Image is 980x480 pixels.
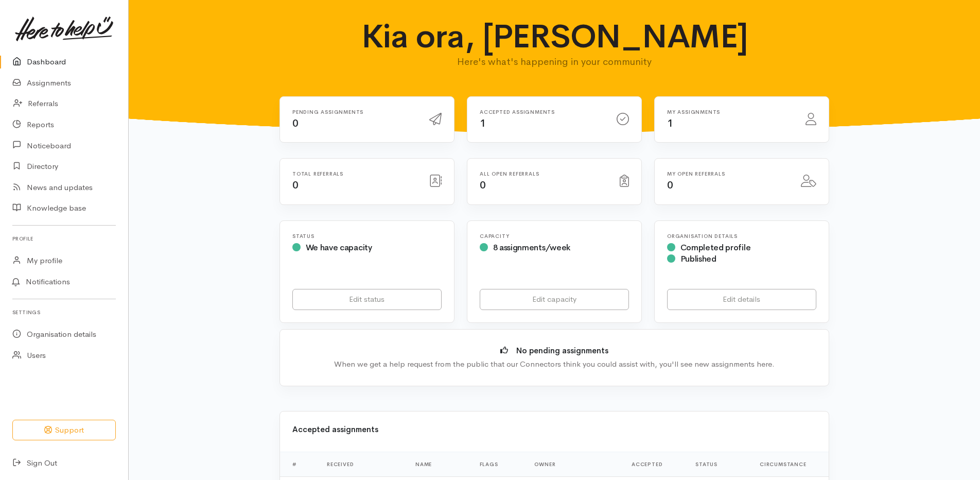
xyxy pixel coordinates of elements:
[12,420,116,441] button: Support
[12,305,116,319] h6: Settings
[306,242,372,253] span: We have capacity
[526,452,623,477] th: Owner
[667,179,673,192] span: 0
[407,452,471,477] th: Name
[295,358,813,370] div: When we get a help request from the public that our Connectors think you could assist with, you'l...
[480,289,629,310] a: Edit capacity
[667,117,673,130] span: 1
[292,117,299,130] span: 0
[292,179,299,192] span: 0
[12,232,116,246] h6: Profile
[751,452,829,477] th: Circumstance
[480,179,486,192] span: 0
[292,424,378,434] b: Accepted assignments
[667,289,816,310] a: Edit details
[680,253,716,264] span: Published
[471,452,526,477] th: Flags
[292,171,417,177] h6: Total referrals
[480,109,604,115] h6: Accepted assignments
[687,452,751,477] th: Status
[280,452,319,477] th: #
[354,19,755,55] h1: Kia ora, [PERSON_NAME]
[667,171,789,177] h6: My open referrals
[667,233,816,239] h6: Organisation Details
[493,242,570,253] span: 8 assignments/week
[480,171,607,177] h6: All open referrals
[319,452,407,477] th: Received
[680,242,751,253] span: Completed profile
[516,346,608,355] b: No pending assignments
[480,233,629,239] h6: Capacity
[292,289,442,310] a: Edit status
[292,109,417,115] h6: Pending assignments
[667,109,793,115] h6: My assignments
[292,233,442,239] h6: Status
[480,117,486,130] span: 1
[623,452,687,477] th: Accepted
[354,55,755,69] p: Here's what's happening in your community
